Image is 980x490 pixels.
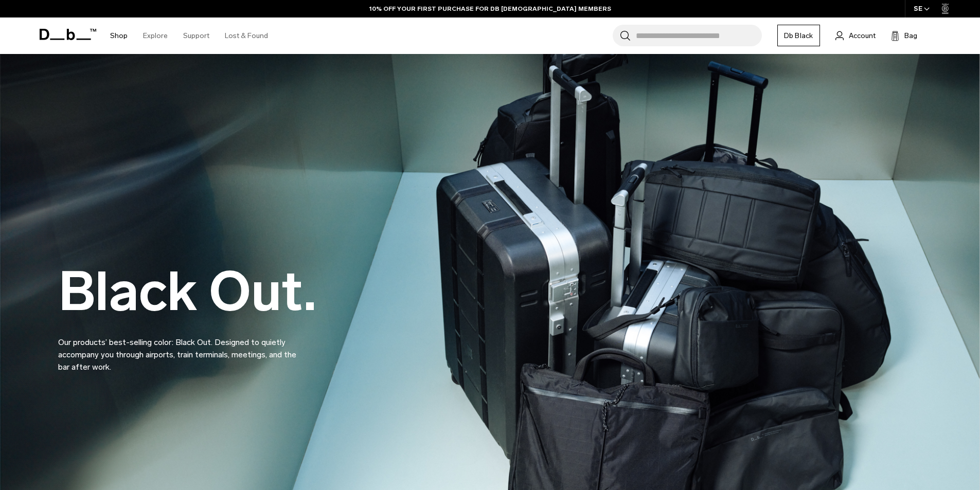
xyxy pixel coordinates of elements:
a: Explore [143,17,168,54]
a: Shop [110,17,128,54]
h2: Black Out. [58,265,316,319]
a: 10% OFF YOUR FIRST PURCHASE FOR DB [DEMOGRAPHIC_DATA] MEMBERS [369,4,611,13]
a: Account [835,29,876,42]
span: Bag [904,30,917,41]
span: Account [849,30,876,41]
a: Lost & Found [225,17,268,54]
a: Db Black [777,25,820,46]
a: Support [183,17,209,54]
p: Our products’ best-selling color: Black Out. Designed to quietly accompany you through airports, ... [58,324,305,373]
button: Bag [891,29,917,42]
nav: Main Navigation [102,17,276,54]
